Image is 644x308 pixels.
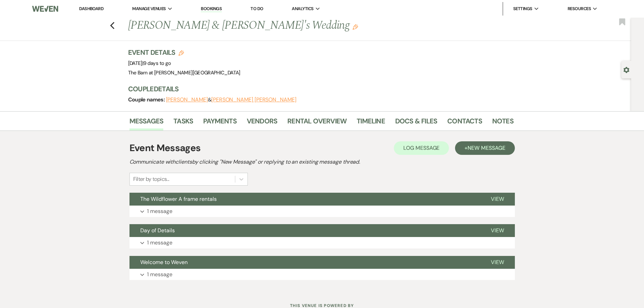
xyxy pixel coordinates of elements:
button: View [480,224,515,237]
a: Messages [129,116,164,131]
button: View [480,193,515,206]
span: [DATE] [128,60,171,67]
span: New Message [468,144,505,151]
a: Rental Overview [287,116,347,131]
img: Weven Logo [32,2,58,16]
span: The Wildflower A frame rentals [140,195,217,203]
span: | [142,60,171,67]
a: Tasks [173,116,193,131]
a: Notes [492,116,514,131]
span: Log Message [403,144,439,151]
span: Day of Details [140,227,175,234]
h3: Couple Details [128,84,507,94]
button: +New Message [455,141,515,155]
p: 1 message [147,238,172,247]
button: [PERSON_NAME] [PERSON_NAME] [211,97,296,102]
div: Filter by topics... [133,175,169,183]
span: 9 days to go [143,60,171,67]
a: Contacts [447,116,482,131]
a: Vendors [247,116,277,131]
button: Day of Details [129,224,480,237]
button: 1 message [129,206,515,217]
button: [PERSON_NAME] [166,97,208,102]
a: Bookings [201,6,222,12]
span: View [491,259,504,266]
span: Analytics [292,5,313,12]
button: The Wildflower A frame rentals [129,193,480,206]
span: & [166,96,296,103]
a: Docs & Files [395,116,437,131]
a: To Do [251,6,263,11]
span: View [491,195,504,203]
button: 1 message [129,269,515,280]
span: Settings [513,5,532,12]
button: 1 message [129,237,515,248]
button: Log Message [394,141,449,155]
span: Manage Venues [132,5,166,12]
a: Dashboard [79,6,103,11]
button: Open lead details [623,66,629,73]
a: Timeline [357,116,385,131]
p: 1 message [147,270,172,279]
span: View [491,227,504,234]
span: Couple names: [128,96,166,103]
button: View [480,256,515,269]
h3: Event Details [128,48,240,57]
button: Edit [353,24,358,30]
span: Welcome to Weven [140,259,188,266]
a: Payments [203,116,237,131]
button: Welcome to Weven [129,256,480,269]
p: 1 message [147,207,172,216]
span: Resources [568,5,591,12]
span: The Barn at [PERSON_NAME][GEOGRAPHIC_DATA] [128,69,240,76]
h1: [PERSON_NAME] & [PERSON_NAME]'s Wedding [128,18,431,34]
h1: Event Messages [129,141,201,155]
h2: Communicate with clients by clicking "New Message" or replying to an existing message thread. [129,158,515,166]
